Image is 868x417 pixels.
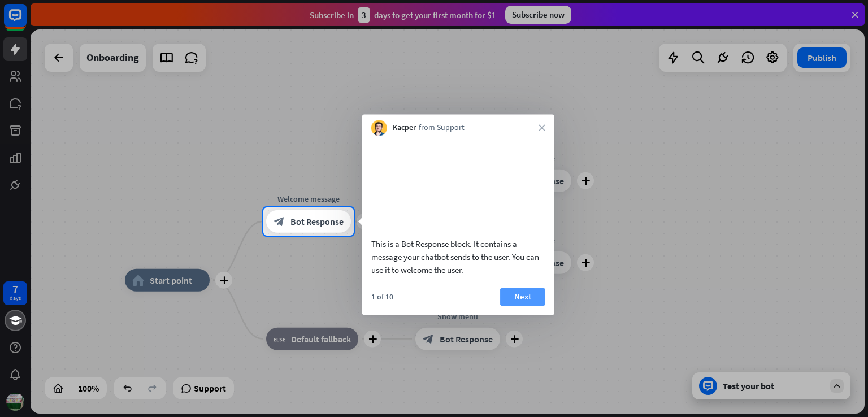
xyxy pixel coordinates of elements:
div: This is a Bot Response block. It contains a message your chatbot sends to the user. You can use i... [371,237,545,276]
i: close [539,124,545,131]
button: Open LiveChat chat widget [9,5,43,38]
div: 1 of 10 [371,292,393,302]
i: block_bot_response [274,216,285,227]
span: Kacper [393,123,416,134]
span: Bot Response [290,216,344,227]
span: from Support [419,123,465,134]
button: Next [500,288,545,306]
